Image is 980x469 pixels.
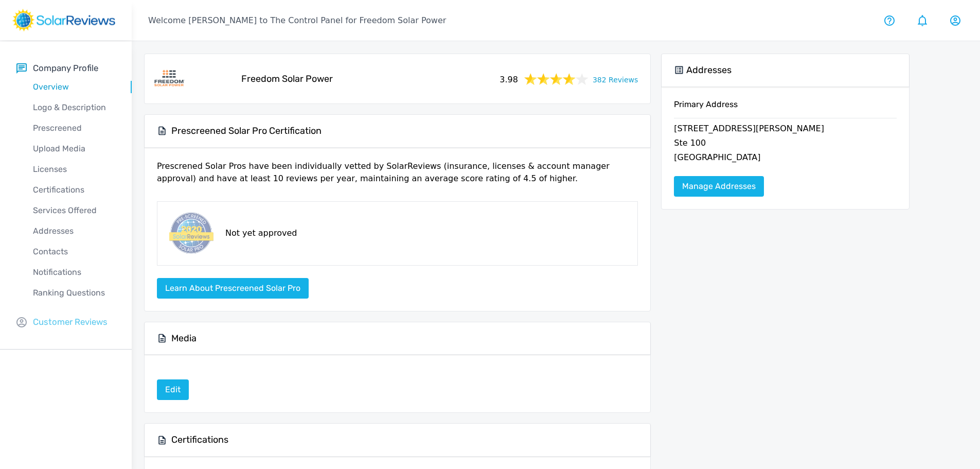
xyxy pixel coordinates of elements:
[16,200,132,221] a: Services Offered
[16,138,132,159] a: Upload Media
[16,287,132,299] p: Ranking Questions
[16,204,132,217] p: Services Offered
[157,283,309,293] a: Learn about Prescreened Solar Pro
[593,73,638,85] a: 382 Reviews
[16,241,132,262] a: Contacts
[16,266,132,279] p: Notifications
[16,81,132,93] p: Overview
[157,278,309,299] button: Learn about Prescreened Solar Pro
[16,262,132,283] a: Notifications
[16,163,132,176] p: Licenses
[16,143,132,155] p: Upload Media
[16,159,132,180] a: Licenses
[171,333,197,344] h5: Media
[16,77,132,97] a: Overview
[33,316,108,328] p: Customer Reviews
[166,210,215,257] img: prescreened-badge.png
[16,101,132,114] p: Logo & Description
[16,118,132,138] a: Prescreened
[16,122,132,134] p: Prescreened
[157,379,189,400] a: Edit
[16,180,132,200] a: Certifications
[16,283,132,303] a: Ranking Questions
[148,14,446,27] p: Welcome [PERSON_NAME] to The Control Panel for Freedom Solar Power
[16,221,132,241] a: Addresses
[674,137,897,151] p: Ste 100
[171,434,228,446] h5: Certifications
[674,99,897,118] h6: Primary Address
[33,62,98,75] p: Company Profile
[500,72,518,86] span: 3.98
[674,151,897,166] p: [GEOGRAPHIC_DATA]
[225,227,297,239] p: Not yet approved
[16,246,132,258] p: Contacts
[686,64,732,76] h5: Addresses
[157,160,638,193] p: Prescrened Solar Pros have been individually vetted by SolarReviews (insurance, licenses & accoun...
[16,225,132,237] p: Addresses
[241,73,333,85] h5: Freedom Solar Power
[157,385,189,394] a: Edit
[171,125,322,137] h5: Prescreened Solar Pro Certification
[674,176,764,197] a: Manage Addresses
[674,123,897,137] p: [STREET_ADDRESS][PERSON_NAME]
[16,97,132,118] a: Logo & Description
[16,184,132,196] p: Certifications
